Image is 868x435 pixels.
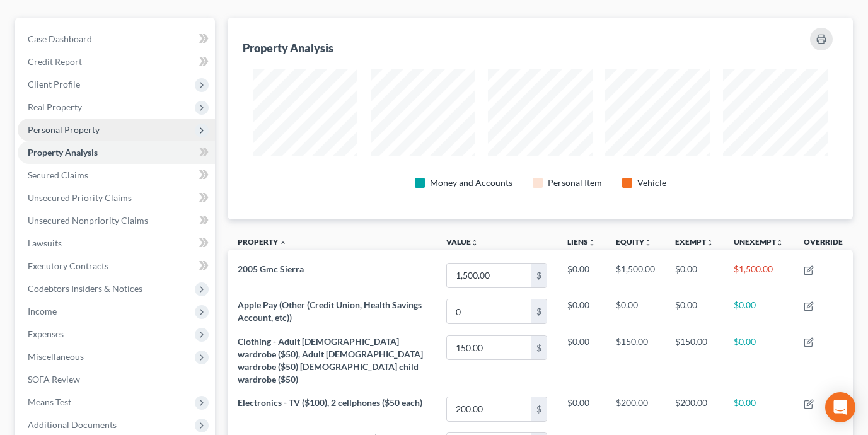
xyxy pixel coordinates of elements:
td: $0.00 [557,257,606,293]
td: $1,500.00 [606,257,665,293]
i: unfold_more [644,239,652,246]
span: Case Dashboard [28,33,92,44]
div: Vehicle [637,177,666,189]
a: Unsecured Nonpriority Claims [18,209,215,232]
span: Property Analysis [28,147,98,158]
td: $0.00 [606,294,665,330]
td: $150.00 [665,330,724,391]
i: unfold_more [588,239,596,246]
div: Property Analysis [243,40,333,55]
td: $0.00 [557,391,606,427]
td: $150.00 [606,330,665,391]
td: $200.00 [606,391,665,427]
span: Credit Report [28,56,82,67]
span: Income [28,306,57,316]
span: Codebtors Insiders & Notices [28,283,142,294]
span: Client Profile [28,79,80,90]
span: Expenses [28,328,64,339]
span: Additional Documents [28,419,117,430]
a: Valueunfold_more [446,237,478,246]
td: $0.00 [665,257,724,293]
span: Lawsuits [28,238,62,248]
td: $0.00 [557,330,606,391]
span: SOFA Review [28,374,80,385]
span: Unsecured Priority Claims [28,192,132,203]
div: $ [531,336,547,360]
span: Real Property [28,101,82,112]
span: Secured Claims [28,170,88,180]
a: Executory Contracts [18,255,215,277]
input: 0.00 [447,264,531,287]
i: unfold_more [706,239,714,246]
i: expand_less [279,239,287,246]
span: 2005 Gmc Sierra [238,264,304,274]
a: Liensunfold_more [567,237,596,246]
a: Property Analysis [18,141,215,164]
input: 0.00 [447,336,531,360]
a: Lawsuits [18,232,215,255]
a: Exemptunfold_more [675,237,714,246]
td: $0.00 [665,294,724,330]
a: Case Dashboard [18,28,215,50]
th: Override [794,229,853,258]
a: Credit Report [18,50,215,73]
td: $1,500.00 [724,257,794,293]
a: Property expand_less [238,237,287,246]
span: Electronics - TV ($100), 2 cellphones ($50 each) [238,397,422,408]
span: Personal Property [28,124,100,135]
td: $0.00 [724,391,794,427]
span: Miscellaneous [28,351,84,362]
a: SOFA Review [18,368,215,391]
a: Secured Claims [18,164,215,187]
input: 0.00 [447,299,531,323]
span: Clothing - Adult [DEMOGRAPHIC_DATA] wardrobe ($50), Adult [DEMOGRAPHIC_DATA] wardrobe ($50) [DEMO... [238,336,423,385]
span: Unsecured Nonpriority Claims [28,215,148,226]
div: $ [531,264,547,287]
input: 0.00 [447,397,531,421]
td: $0.00 [724,294,794,330]
a: Unexemptunfold_more [734,237,784,246]
td: $0.00 [724,330,794,391]
i: unfold_more [776,239,784,246]
a: Unsecured Priority Claims [18,187,215,209]
a: Equityunfold_more [616,237,652,246]
span: Executory Contracts [28,260,108,271]
td: $0.00 [557,294,606,330]
div: Personal Item [548,177,602,189]
i: unfold_more [471,239,478,246]
td: $200.00 [665,391,724,427]
span: Apple Pay (Other (Credit Union, Health Savings Account, etc)) [238,299,422,323]
div: $ [531,397,547,421]
span: Means Test [28,397,71,407]
div: $ [531,299,547,323]
div: Money and Accounts [430,177,512,189]
div: Open Intercom Messenger [825,392,855,422]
